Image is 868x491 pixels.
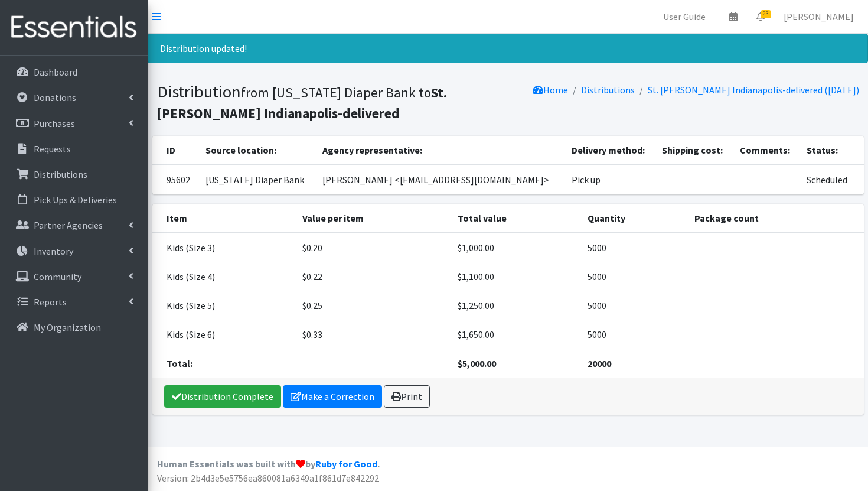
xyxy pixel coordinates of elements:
td: Scheduled [800,165,864,194]
th: Value per item [295,204,451,233]
a: Donations [5,86,143,109]
th: Status: [800,136,864,165]
td: $1,650.00 [451,320,580,349]
td: 5000 [580,320,687,349]
a: Purchases [5,112,143,135]
a: Inventory [5,239,143,263]
a: Dashboard [5,60,143,84]
a: Home [533,84,568,96]
a: Distributions [581,84,635,96]
a: Requests [5,137,143,161]
td: 5000 [580,233,687,262]
th: Delivery method: [564,136,655,165]
td: $0.22 [295,262,451,291]
strong: Total: [167,357,192,369]
small: from [US_STATE] Diaper Bank to [157,84,447,122]
a: Pick Ups & Deliveries [5,188,143,212]
td: $0.25 [295,291,451,320]
a: Distributions [5,162,143,186]
div: Distribution updated! [148,34,868,63]
th: Source location: [198,136,315,165]
td: $1,250.00 [451,291,580,320]
td: Kids (Size 4) [152,262,296,291]
a: Reports [5,290,143,314]
a: My Organization [5,316,143,339]
span: 23 [761,10,771,18]
p: Distributions [34,168,87,180]
h1: Distribution [157,82,504,122]
th: Package count [687,204,863,233]
b: St. [PERSON_NAME] Indianapolis-delivered [157,84,447,122]
th: Quantity [580,204,687,233]
p: Purchases [34,118,75,129]
td: $0.33 [295,320,451,349]
a: Distribution Complete [164,385,281,408]
th: Agency representative: [315,136,564,165]
p: Inventory [34,245,73,257]
a: Community [5,265,143,288]
span: Version: 2b4d3e5e5756ea860081a6349a1f861d7e842292 [157,472,379,484]
p: Requests [34,143,71,155]
p: Community [34,271,81,282]
td: Kids (Size 3) [152,233,296,262]
strong: $5,000.00 [458,357,496,369]
td: Kids (Size 5) [152,291,296,320]
p: Reports [34,296,67,308]
td: $0.20 [295,233,451,262]
td: [US_STATE] Diaper Bank [198,165,315,194]
a: St. [PERSON_NAME] Indianapolis-delivered ([DATE]) [648,84,859,96]
th: Comments: [733,136,800,165]
td: Kids (Size 6) [152,320,296,349]
td: $1,100.00 [451,262,580,291]
p: Donations [34,92,76,103]
strong: Human Essentials was built with by . [157,458,380,470]
td: [PERSON_NAME] <[EMAIL_ADDRESS][DOMAIN_NAME]> [315,165,564,194]
th: ID [152,136,199,165]
a: Ruby for Good [315,458,377,470]
p: Partner Agencies [34,219,103,231]
td: Pick up [564,165,655,194]
a: User Guide [654,5,715,28]
a: Print [384,385,430,408]
p: Dashboard [34,66,77,78]
a: [PERSON_NAME] [774,5,863,28]
th: Item [152,204,296,233]
td: 5000 [580,262,687,291]
a: Partner Agencies [5,213,143,237]
p: My Organization [34,321,101,333]
p: Pick Ups & Deliveries [34,194,117,206]
th: Total value [451,204,580,233]
a: 23 [747,5,774,28]
td: 95602 [152,165,199,194]
td: $1,000.00 [451,233,580,262]
strong: 20000 [588,357,611,369]
a: Make a Correction [283,385,382,408]
td: 5000 [580,291,687,320]
img: HumanEssentials [5,8,143,47]
th: Shipping cost: [655,136,732,165]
